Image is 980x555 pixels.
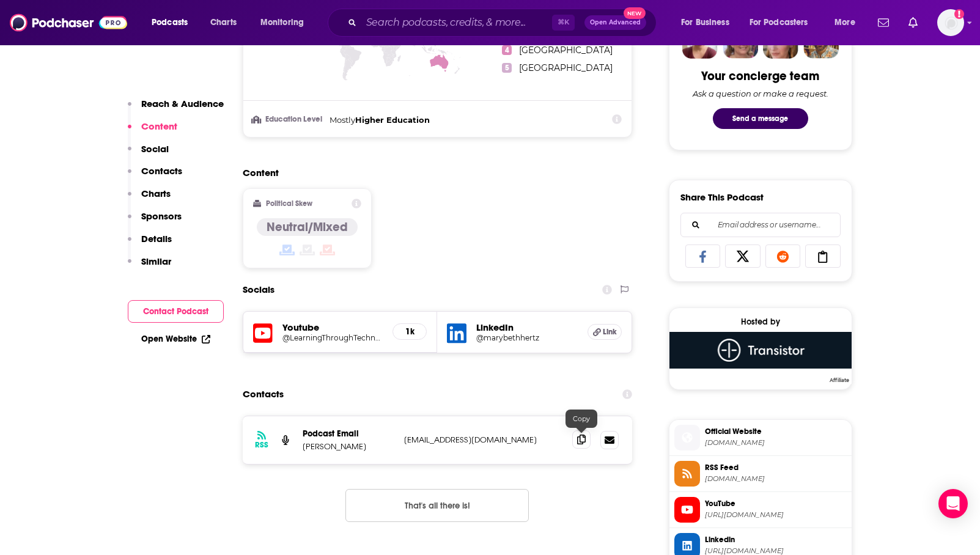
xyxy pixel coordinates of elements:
[141,120,177,132] p: Content
[725,244,761,268] a: Share on X/Twitter
[502,45,512,55] span: 4
[588,324,622,340] a: Link
[141,255,171,267] p: Similar
[566,410,597,428] div: Copy
[141,165,182,177] p: Contacts
[243,278,274,301] h2: Socials
[141,143,169,155] p: Social
[255,440,268,450] h3: RSS
[404,435,563,445] p: [EMAIL_ADDRESS][DOMAIN_NAME]
[685,244,721,268] a: Share on Facebook
[476,322,578,333] h5: LinkedIn
[705,534,847,545] span: Linkedin
[552,15,575,31] span: ⌘ K
[805,244,841,268] a: Copy Link
[128,255,171,278] button: Similar
[141,233,172,244] p: Details
[937,9,964,36] img: User Profile
[674,497,847,523] a: YouTube[URL][DOMAIN_NAME]
[750,14,808,31] span: For Podcasters
[938,489,968,518] div: Open Intercom Messenger
[339,9,668,37] div: Search podcasts, credits, & more...
[128,120,177,143] button: Content
[603,327,617,337] span: Link
[10,11,127,34] img: Podchaser - Follow, Share and Rate Podcasts
[143,13,204,32] button: open menu
[584,15,646,30] button: Open AdvancedNew
[243,167,623,178] h2: Content
[680,191,764,203] h3: Share This Podcast
[128,188,171,210] button: Charts
[705,438,847,447] span: podcasts.fame.so
[624,7,646,19] span: New
[672,13,745,32] button: open menu
[128,98,224,120] button: Reach & Audience
[502,63,512,73] span: 5
[252,13,320,32] button: open menu
[267,219,348,235] h4: Neutral/Mixed
[141,334,210,344] a: Open Website
[693,89,828,98] div: Ask a question or make a request.
[128,143,169,166] button: Social
[904,12,923,33] a: Show notifications dropdown
[937,9,964,36] button: Show profile menu
[330,115,355,125] span: Mostly
[681,14,729,31] span: For Business
[680,213,841,237] div: Search followers
[303,428,394,439] p: Podcast Email
[282,333,383,342] a: @LearningThroughTechnology
[361,13,552,32] input: Search podcasts, credits, & more...
[765,244,801,268] a: Share on Reddit
[128,165,182,188] button: Contacts
[253,116,325,123] h3: Education Level
[713,108,808,129] button: Send a message
[705,426,847,437] span: Official Website
[210,14,237,31] span: Charts
[141,98,224,109] p: Reach & Audience
[705,462,847,473] span: RSS Feed
[674,461,847,487] a: RSS Feed[DOMAIN_NAME]
[954,9,964,19] svg: Add a profile image
[701,68,819,84] div: Your concierge team
[834,14,855,31] span: More
[476,333,578,342] a: @marybethhertz
[826,13,871,32] button: open menu
[303,441,394,452] p: [PERSON_NAME]
[827,377,852,384] span: Affiliate
[873,12,894,33] a: Show notifications dropdown
[705,510,847,520] span: https://www.youtube.com/@LearningThroughTechnology
[674,425,847,450] a: Official Website[DOMAIN_NAME]
[691,213,830,237] input: Email address or username...
[705,498,847,509] span: YouTube
[403,326,416,337] h5: 1k
[937,9,964,36] span: Logged in as notablypr
[128,210,182,233] button: Sponsors
[202,13,244,32] a: Charts
[705,474,847,483] span: feeds.fame.so
[128,300,224,323] button: Contact Podcast
[669,317,852,327] div: Hosted by
[345,489,529,522] button: Nothing here.
[141,210,182,222] p: Sponsors
[742,13,826,32] button: open menu
[669,332,852,382] a: Transistor
[669,332,852,369] img: Transistor
[260,14,304,31] span: Monitoring
[152,14,188,31] span: Podcasts
[590,20,641,26] span: Open Advanced
[243,383,284,406] h2: Contacts
[519,62,613,73] span: [GEOGRAPHIC_DATA]
[141,188,171,199] p: Charts
[266,199,312,208] h2: Political Skew
[355,115,430,125] span: Higher Education
[128,233,172,255] button: Details
[519,45,613,56] span: [GEOGRAPHIC_DATA]
[282,322,383,333] h5: Youtube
